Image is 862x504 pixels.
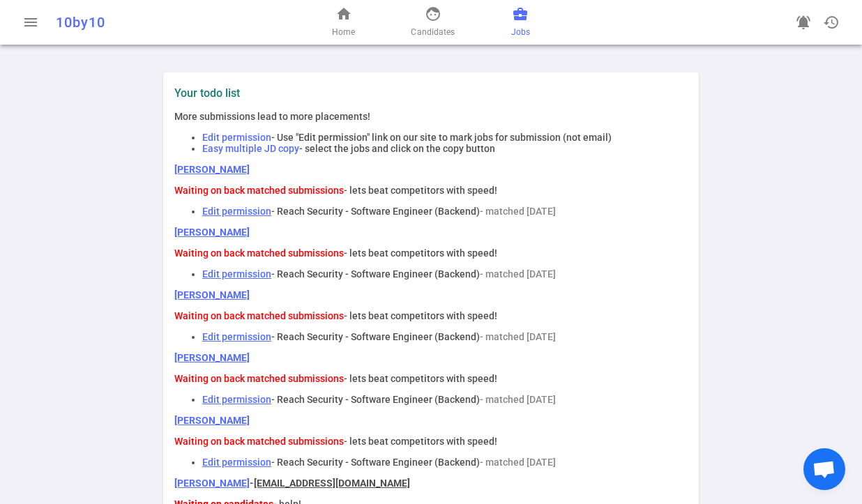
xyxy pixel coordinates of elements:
span: Easy multiple JD copy [202,143,299,154]
span: - lets beat competitors with speed! [344,373,497,384]
span: - select the jobs and click on the copy button [299,143,495,154]
span: Home [332,25,355,39]
span: Jobs [511,25,530,39]
span: business_center [512,6,529,22]
a: [PERSON_NAME] [174,227,250,238]
a: Home [332,6,355,39]
a: Go to see announcements [789,8,817,36]
span: More submissions lead to more placements! [174,111,370,122]
span: - matched [DATE] [480,331,556,342]
a: [PERSON_NAME] [174,164,250,175]
a: Edit permission [202,268,271,280]
span: - lets beat competitors with speed! [344,436,497,447]
label: Your todo list [174,86,688,100]
a: Edit permission [202,206,271,217]
button: Open menu [17,8,45,36]
span: Waiting on back matched submissions [174,185,344,196]
span: Edit permission [202,132,271,143]
span: - matched [DATE] [480,268,556,280]
span: menu [22,14,39,31]
span: - lets beat competitors with speed! [344,185,497,196]
span: Candidates [411,25,455,39]
a: Edit permission [202,457,271,468]
span: face [425,6,441,22]
a: [PERSON_NAME] [174,478,250,489]
span: - Use "Edit permission" link on our site to mark jobs for submission (not email) [271,132,612,143]
a: [PERSON_NAME] [174,352,250,363]
u: [EMAIL_ADDRESS][DOMAIN_NAME] [254,478,410,489]
a: Edit permission [202,394,271,405]
span: - Reach Security - Software Engineer (Backend) [271,457,480,468]
span: Waiting on back matched submissions [174,247,344,259]
span: - matched [DATE] [480,394,556,405]
a: Candidates [411,6,455,39]
span: - matched [DATE] [480,457,556,468]
a: Edit permission [202,331,271,342]
button: Open history [817,8,845,36]
span: - Reach Security - Software Engineer (Backend) [271,394,480,405]
a: [PERSON_NAME] [174,289,250,300]
a: [PERSON_NAME] [174,415,250,426]
span: home [335,6,352,22]
span: Waiting on back matched submissions [174,310,344,321]
div: Open chat [803,448,845,490]
span: - Reach Security - Software Engineer (Backend) [271,268,480,280]
a: Jobs [511,6,530,39]
strong: - [250,478,410,489]
span: - matched [DATE] [480,206,556,217]
span: - Reach Security - Software Engineer (Backend) [271,206,480,217]
span: - Reach Security - Software Engineer (Backend) [271,331,480,342]
span: Waiting on back matched submissions [174,373,344,384]
span: - lets beat competitors with speed! [344,247,497,259]
span: Waiting on back matched submissions [174,436,344,447]
div: 10by10 [56,14,282,31]
span: - lets beat competitors with speed! [344,310,497,321]
span: notifications_active [795,14,812,31]
span: history [823,14,840,31]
